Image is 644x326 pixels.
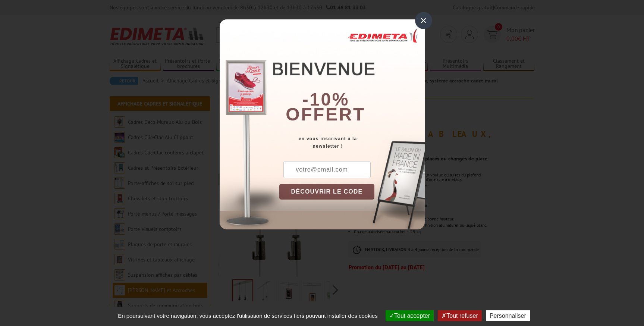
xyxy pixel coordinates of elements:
button: Personnaliser (fenêtre modale) [486,310,530,321]
b: -10% [302,90,349,109]
button: DÉCOUVRIR LE CODE [279,184,375,200]
input: votre@email.com [283,161,371,178]
span: En poursuivant votre navigation, vous acceptez l'utilisation de services tiers pouvant installer ... [114,313,381,319]
div: en vous inscrivant à la newsletter ! [279,135,425,150]
button: Tout refuser [438,310,481,321]
div: × [415,12,432,29]
font: offert [286,104,365,124]
button: Tout accepter [386,310,434,321]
